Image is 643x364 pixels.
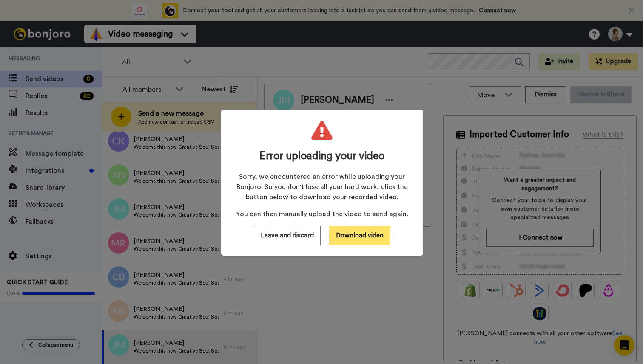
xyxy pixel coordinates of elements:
[231,172,413,202] span: Sorry, we encountered an error while uploading your Bonjoro. So you don't lose all your hard work...
[329,226,390,245] button: Download video
[254,226,321,245] button: Leave and discard
[231,209,413,219] span: You can then manually upload the video to send again.
[259,151,384,161] span: Error uploading your video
